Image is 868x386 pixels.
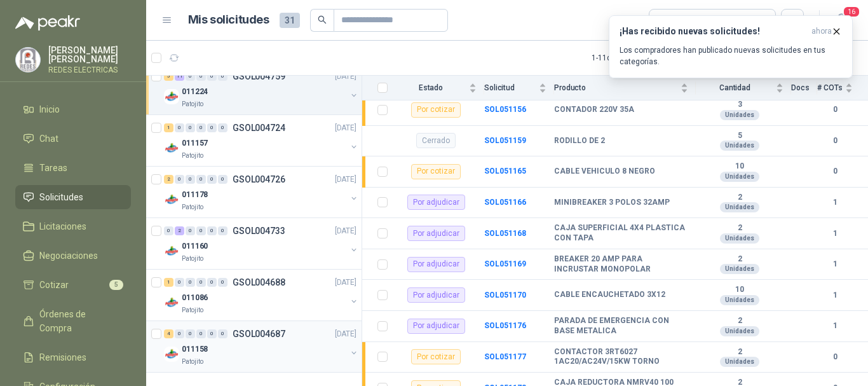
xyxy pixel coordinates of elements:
a: Negociaciones [15,244,131,268]
div: Por cotizar [411,164,461,179]
div: 2 [175,226,184,235]
th: Solicitud [484,76,554,100]
div: Unidades [720,172,759,182]
a: SOL051166 [484,198,526,207]
b: PARADA DE EMERGENCIA CON BASE METALICA [554,316,688,336]
div: Por adjudicar [407,195,465,210]
b: RODILLO DE 2 [554,136,605,146]
p: [DATE] [335,71,356,83]
p: [DATE] [335,277,356,289]
p: [DATE] [335,174,356,186]
div: 5 [164,72,173,81]
b: 2 [696,193,783,203]
p: 011178 [182,189,208,201]
p: 011157 [182,137,208,149]
span: ahora [811,26,832,37]
div: 0 [175,278,184,287]
span: Remisiones [39,350,86,364]
div: 0 [196,72,206,81]
p: Patojito [182,151,203,161]
a: 1 0 0 0 0 0 GSOL004688[DATE] Company Logo011086Patojito [164,275,359,315]
div: 0 [186,175,195,184]
b: 2 [696,347,783,357]
b: 3 [696,100,783,110]
p: GSOL004724 [233,123,285,132]
a: SOL051165 [484,167,526,176]
img: Company Logo [164,141,179,156]
a: SOL051168 [484,229,526,238]
img: Company Logo [164,295,179,310]
div: 0 [218,329,227,338]
p: 011086 [182,292,208,304]
p: Patojito [182,99,203,109]
a: SOL051169 [484,259,526,268]
a: 1 0 0 0 0 0 GSOL004724[DATE] Company Logo011157Patojito [164,120,359,161]
b: CABLE ENCAUCHETADO 3X12 [554,290,665,300]
div: Por adjudicar [407,257,465,272]
a: Remisiones [15,345,131,369]
a: Inicio [15,97,131,121]
div: Todas [657,13,684,27]
h3: ¡Has recibido nuevas solicitudes! [620,26,806,37]
a: SOL051159 [484,136,526,145]
a: SOL051156 [484,105,526,114]
div: 0 [175,123,184,132]
span: Solicitud [484,83,536,92]
div: 4 [164,329,173,338]
b: 2 [696,223,783,233]
p: Patojito [182,305,203,315]
div: 0 [164,226,173,235]
div: 0 [175,329,184,338]
span: Negociaciones [39,249,98,263]
p: Patojito [182,254,203,264]
b: CABLE VEHICULO 8 NEGRO [554,167,655,177]
div: Unidades [720,295,759,305]
b: CONTACTOR 3RT6027 1AC20/AC24V/15KW TORNO [554,347,688,367]
img: Logo peakr [15,15,80,31]
div: 2 [164,175,173,184]
p: GSOL004687 [233,329,285,338]
th: Estado [395,76,484,100]
p: [DATE] [335,225,356,237]
div: 0 [196,226,206,235]
span: Cotizar [39,278,69,292]
div: 0 [196,123,206,132]
div: Por cotizar [411,102,461,118]
a: Tareas [15,156,131,180]
a: SOL051170 [484,291,526,300]
b: BREAKER 20 AMP PARA INCRUSTAR MONOPOLAR [554,254,688,274]
div: 0 [186,123,195,132]
span: Solicitudes [39,190,83,204]
b: 2 [696,316,783,326]
div: 0 [218,226,227,235]
div: 0 [207,175,217,184]
div: 0 [218,278,227,287]
div: Por adjudicar [407,287,465,303]
button: 16 [830,9,853,32]
b: 10 [696,285,783,295]
div: Por adjudicar [407,226,465,241]
div: 0 [207,278,217,287]
div: 0 [207,123,217,132]
a: Cotizar5 [15,273,131,297]
p: REDES ELECTRICAS [48,66,131,74]
div: Unidades [720,264,759,274]
div: 0 [186,329,195,338]
div: 1 - 11 de 11 [592,48,665,68]
img: Company Logo [16,48,40,72]
div: Unidades [720,141,759,151]
div: Unidades [720,357,759,367]
img: Company Logo [164,89,179,104]
a: 5 11 0 0 0 0 GSOL004759[DATE] Company Logo011224Patojito [164,69,359,109]
img: Company Logo [164,244,179,259]
b: 1 [817,289,853,301]
p: GSOL004688 [233,278,285,287]
div: 0 [207,226,217,235]
b: 1 [817,228,853,240]
div: 1 [164,123,173,132]
b: 0 [817,351,853,363]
